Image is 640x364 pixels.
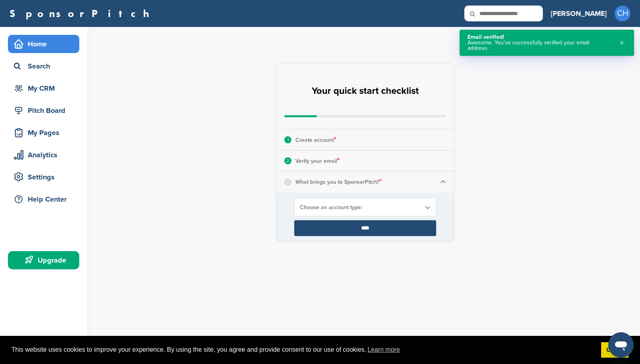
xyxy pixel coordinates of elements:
button: Close [617,34,626,51]
a: [PERSON_NAME] [551,5,607,22]
div: Search [12,59,79,73]
a: Pitch Board [8,101,79,120]
div: My CRM [12,81,79,95]
span: CH [615,6,630,21]
a: Upgrade [8,251,79,269]
a: Help Center [8,190,79,208]
div: Help Center [12,192,79,206]
div: 1 [284,136,291,143]
div: My Pages [12,126,79,140]
iframe: Button to launch messaging window [608,332,634,358]
div: 2 [284,157,291,164]
img: Checklist arrow 1 [440,179,446,185]
div: 3 [284,179,291,186]
a: learn more about cookies [366,344,401,356]
a: Home [8,35,79,53]
h2: Your quick start checklist [312,82,419,100]
div: Email verified! [468,34,611,40]
a: My CRM [8,79,79,97]
span: This website uses cookies to improve your experience. By using the site, you agree and provide co... [11,344,595,356]
div: Upgrade [12,253,79,267]
div: Analytics [12,148,79,162]
span: Choose an account type: [300,204,420,211]
a: My Pages [8,124,79,142]
div: Awesome. You’ve successfully verified your email address. [468,40,611,51]
div: Home [12,37,79,51]
p: Create account [295,135,336,145]
a: SponsorPitch [10,8,154,19]
h3: [PERSON_NAME] [551,8,607,19]
a: Settings [8,168,79,186]
p: What brings you to SponsorPitch? [295,177,381,187]
a: Analytics [8,146,79,164]
div: Settings [12,170,79,184]
a: Search [8,57,79,75]
p: Verify your email [295,156,339,166]
div: Pitch Board [12,103,79,118]
a: dismiss cookie message [601,342,629,358]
